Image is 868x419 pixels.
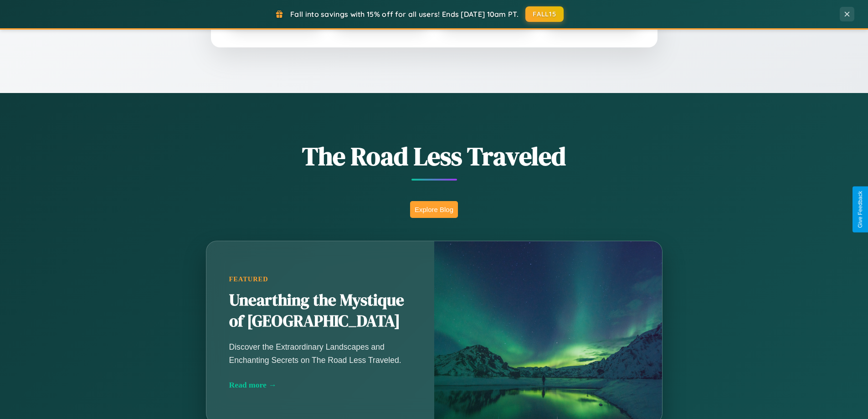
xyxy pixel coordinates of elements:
h1: The Road Less Traveled [161,139,708,174]
div: Featured [229,275,411,283]
span: Fall into savings with 15% off for all users! Ends [DATE] 10am PT. [290,10,519,19]
button: FALL15 [525,6,564,22]
button: Explore Blog [410,201,458,218]
p: Discover the Extraordinary Landscapes and Enchanting Secrets on The Road Less Traveled. [229,341,411,366]
div: Read more → [229,380,411,390]
div: Give Feedback [857,191,863,228]
h2: Unearthing the Mystique of [GEOGRAPHIC_DATA] [229,290,411,332]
